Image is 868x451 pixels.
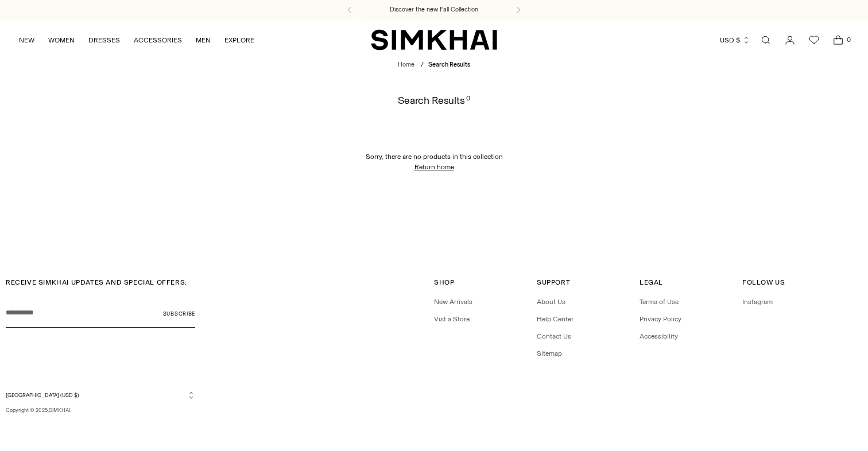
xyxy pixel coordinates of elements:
[390,5,478,14] a: Discover the new Fall Collection
[163,299,195,328] button: Subscribe
[742,278,785,286] span: Follow Us
[537,332,571,340] a: Contact Us
[398,60,470,70] nav: breadcrumbs
[398,95,470,106] h1: Search Results
[88,28,120,53] a: DRESSES
[6,406,195,414] p: Copyright © 2025, .
[742,298,773,306] a: Instagram
[640,278,663,286] span: Legal
[434,315,470,323] a: Vist a Store
[434,298,472,306] a: New Arrivals
[844,34,854,45] span: 0
[640,315,681,323] a: Privacy Policy
[803,29,826,52] a: Wishlist
[537,349,562,357] a: Sitemap
[414,162,454,172] a: Return home
[434,278,454,286] span: Shop
[640,298,679,306] a: Terms of Use
[398,61,414,68] a: Home
[537,315,573,323] a: Help Center
[6,391,195,399] button: [GEOGRAPHIC_DATA] (USD $)
[19,28,34,53] a: NEW
[537,298,565,306] a: About Us
[6,278,187,286] span: RECEIVE SIMKHAI UPDATES AND SPECIAL OFFERS:
[421,60,424,70] div: /
[754,29,777,52] a: Open search modal
[224,28,254,53] a: EXPLORE
[720,28,750,53] button: USD $
[778,29,801,52] a: Go to the account page
[366,151,503,162] p: Sorry, there are no products in this collection
[640,332,678,340] a: Accessibility
[371,29,497,51] a: SIMKHAI
[49,407,70,413] a: SIMKHAI
[196,28,211,53] a: MEN
[48,28,75,53] a: WOMEN
[537,278,570,286] span: Support
[428,61,470,68] span: Search Results
[134,28,182,53] a: ACCESSORIES
[466,95,470,106] div: 0
[827,29,850,52] a: Open cart modal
